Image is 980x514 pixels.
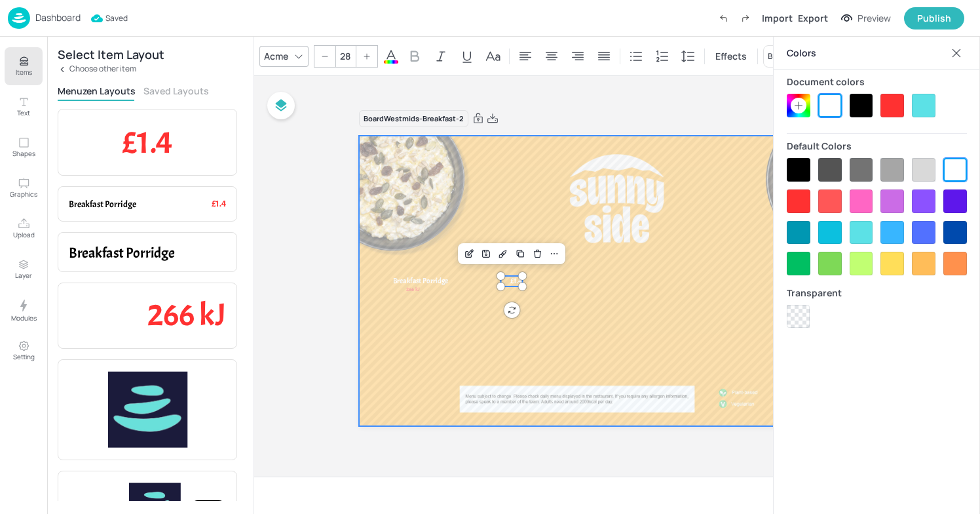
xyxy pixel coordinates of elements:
[5,47,43,85] button: Items
[407,287,421,293] span: 266 kJ
[147,295,226,334] span: 266 kJ
[8,7,30,29] img: logo-86c26b7e.jpg
[5,88,43,126] button: Text
[11,313,37,323] p: Modules
[143,85,209,97] button: Saved Layouts
[10,189,37,199] p: Graphics
[5,210,43,248] button: Upload
[13,352,35,361] p: Setting
[108,370,187,449] img: item-img-placeholder-75537aa6.png
[510,276,522,287] span: £1.4
[12,149,35,158] p: Shapes
[5,128,43,167] button: Shapes
[5,332,43,370] button: Setting
[512,245,529,262] div: Duplicate
[13,230,35,239] p: Upload
[5,291,43,329] button: Modules
[529,245,546,262] div: Delete
[787,69,967,94] div: Document colors
[17,108,30,117] p: Text
[91,12,128,25] span: Saved
[359,110,468,128] div: Board Westmids-Breakfast-2
[35,13,81,22] p: Dashboard
[713,49,749,63] span: Effects
[787,281,967,305] div: Transparent
[69,64,136,73] p: Choose other item
[393,276,448,286] span: Breakfast Porridge
[122,122,173,162] span: £1.4
[768,50,837,62] div: Breakfast Porridge
[787,37,946,69] p: Colors
[478,245,495,262] div: Save Layout
[734,7,757,30] label: Redo (Ctrl + Y)
[58,85,136,97] button: Menuzen Layouts
[16,68,32,77] p: Items
[917,11,951,26] div: Publish
[857,11,891,26] div: Preview
[787,134,967,158] div: Default Colors
[261,47,291,66] div: Acme
[712,7,734,30] label: Undo (Ctrl + Z)
[833,9,899,28] button: Preview
[69,243,175,262] span: Breakfast Porridge
[904,7,964,30] button: Publish
[5,169,43,207] button: Graphics
[58,50,164,59] div: Select Item Layout
[69,199,136,210] span: Breakfast Porridge
[15,271,32,280] p: Layer
[461,245,478,262] div: Edit Item
[212,197,226,210] span: £1.4
[495,245,512,262] div: Edit Design
[5,250,43,288] button: Layer
[762,11,793,25] div: Import
[798,11,828,25] div: Export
